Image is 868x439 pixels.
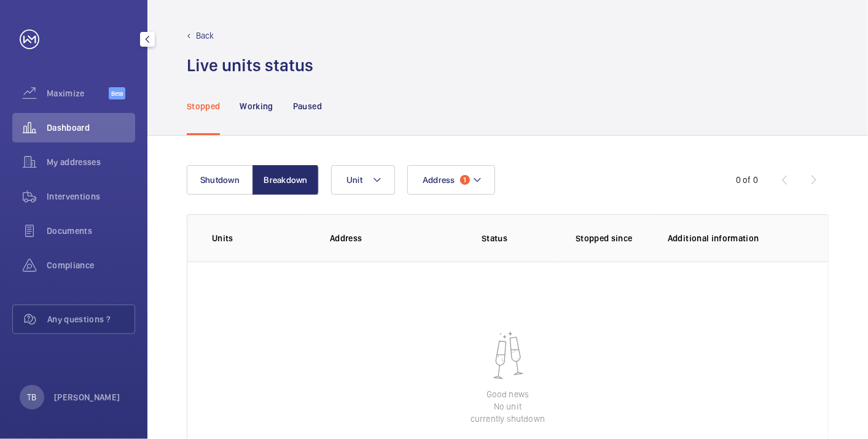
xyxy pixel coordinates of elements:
span: Unit [346,175,362,185]
p: Paused [293,100,322,112]
p: Back [196,29,214,42]
p: Address [330,232,433,244]
span: Beta [109,87,125,99]
div: 0 of 0 [736,174,758,186]
p: Units [212,232,310,244]
span: Interventions [47,190,135,203]
span: Compliance [47,259,135,271]
p: Stopped [187,100,220,112]
p: Working [240,100,273,112]
h1: Live units status [187,54,313,77]
button: Address1 [407,165,495,195]
p: Good news No unit currently shutdown [471,388,545,425]
button: Breakdown [252,165,319,195]
span: 1 [460,175,470,185]
p: Additional information [668,232,803,244]
span: Dashboard [47,122,135,134]
p: TB [27,391,36,403]
p: [PERSON_NAME] [54,391,120,403]
span: Any questions ? [47,313,135,325]
span: My addresses [47,156,135,168]
span: Documents [47,225,135,237]
button: Unit [331,165,395,195]
span: Maximize [47,87,109,99]
p: Status [442,232,547,244]
p: Stopped since [576,232,648,244]
span: Address [423,175,455,185]
button: Shutdown [187,165,253,195]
